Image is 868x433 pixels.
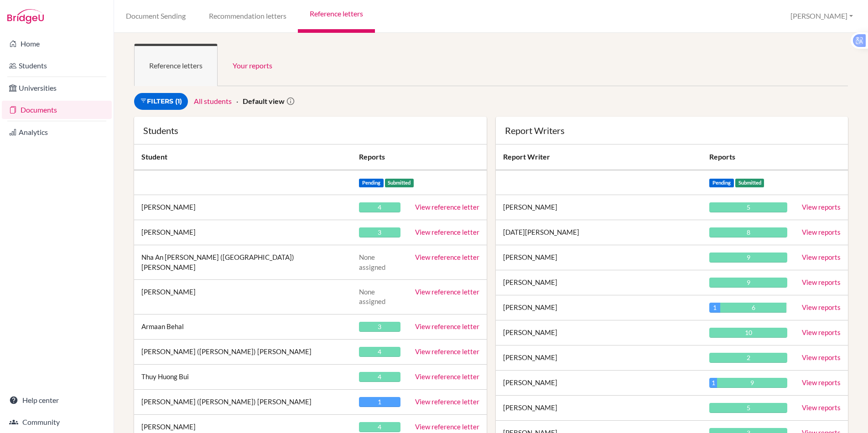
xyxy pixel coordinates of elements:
div: 3 [359,322,400,332]
div: 2 [709,353,787,363]
a: View reports [802,403,841,412]
a: View reference letter [415,203,479,211]
button: [PERSON_NAME] [786,8,857,25]
div: 5 [709,202,787,212]
div: Students [143,126,478,135]
th: Student [134,144,352,170]
a: Universities [2,79,112,97]
span: None assigned [359,288,385,305]
td: [PERSON_NAME] [496,195,702,220]
div: 1 [709,303,720,313]
a: Analytics [2,123,112,141]
th: Reports [352,144,486,170]
td: [PERSON_NAME] [496,371,702,396]
a: View reference letter [415,288,479,296]
td: [PERSON_NAME] [496,270,702,295]
span: Pending [359,179,384,187]
a: Students [2,57,112,75]
a: View reports [802,278,841,286]
td: [PERSON_NAME] ([PERSON_NAME]) [PERSON_NAME] [134,339,352,364]
div: 10 [709,328,787,338]
span: Pending [709,179,734,187]
td: [DATE][PERSON_NAME] [496,220,702,245]
div: 4 [359,347,400,357]
a: View reference letter [415,322,479,330]
strong: Default view [243,97,285,105]
a: Your reports [218,44,287,86]
div: 3 [359,227,400,237]
span: Submitted [735,179,764,187]
a: All students [194,97,232,105]
div: 4 [359,202,400,212]
td: [PERSON_NAME] [134,279,352,314]
div: 1 [709,378,717,388]
div: 4 [359,422,400,432]
div: Report Writers [505,126,839,135]
td: [PERSON_NAME] [496,345,702,371]
a: View reports [802,203,841,211]
td: [PERSON_NAME] ([PERSON_NAME]) [PERSON_NAME] [134,389,352,414]
a: View reports [802,378,841,387]
td: [PERSON_NAME] [134,220,352,245]
span: Submitted [385,179,414,187]
img: Bridge-U [7,9,44,24]
td: [PERSON_NAME] [496,295,702,320]
td: [PERSON_NAME] [496,245,702,270]
div: 5 [709,403,787,413]
a: View reference letter [415,347,479,356]
div: 1 [359,397,400,407]
a: Help center [2,391,112,409]
td: [PERSON_NAME] [134,195,352,220]
a: Documents [2,101,112,119]
th: Reports [702,144,795,170]
td: Nha An [PERSON_NAME] ([GEOGRAPHIC_DATA]) [PERSON_NAME] [134,245,352,280]
a: View reports [802,328,841,336]
div: 8 [709,227,787,237]
td: [PERSON_NAME] [496,320,702,345]
th: Report Writer [496,144,702,170]
div: 9 [709,253,787,263]
td: [PERSON_NAME] [496,396,702,421]
a: View reference letter [415,372,479,381]
a: Filters (1) [134,93,188,110]
td: Thuy Huong Bui [134,364,352,389]
a: View reference letter [415,253,479,261]
a: View reports [802,303,841,311]
a: Community [2,413,112,431]
a: Reference letters [134,44,218,86]
span: None assigned [359,253,385,271]
div: 9 [717,378,787,388]
div: 6 [720,303,786,313]
a: View reference letter [415,423,479,431]
a: View reference letter [415,397,479,406]
td: Armaan Behal [134,314,352,339]
a: Home [2,35,112,53]
div: 9 [709,278,787,288]
a: View reports [802,353,841,361]
a: View reports [802,253,841,261]
a: View reports [802,228,841,236]
a: View reference letter [415,228,479,236]
div: 4 [359,372,400,382]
